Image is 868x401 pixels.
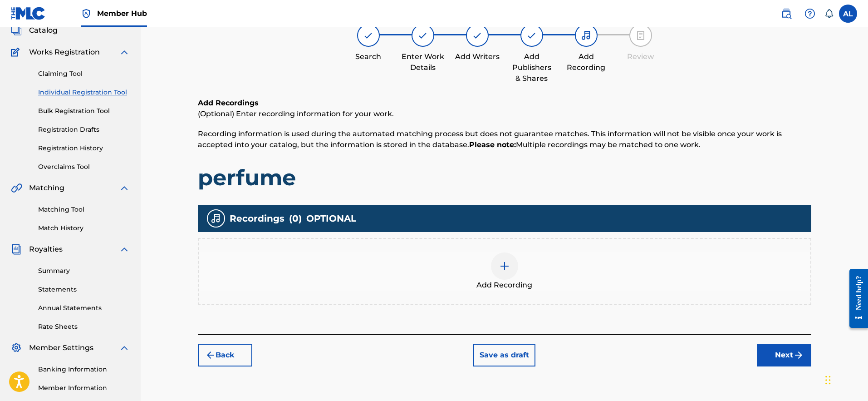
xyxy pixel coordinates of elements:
[211,213,221,224] img: recording
[11,244,22,255] img: Royalties
[38,144,130,153] a: Registration History
[38,266,130,276] a: Summary
[839,5,857,23] div: User Menu
[11,7,46,20] img: MLC Logo
[198,344,252,366] button: Back
[198,164,811,191] h1: perfume
[618,51,663,62] div: Review
[205,350,216,361] img: 7ee5dd4eb1f8a8e3ef2f.svg
[29,47,100,58] span: Works Registration
[823,357,868,401] iframe: Chat Widget
[469,140,516,149] strong: Please note:
[198,129,782,149] span: Recording information is used during the automated matching process but does not guarantee matche...
[476,280,532,291] span: Add Recording
[38,88,130,97] a: Individual Registration Tool
[472,30,483,41] img: step indicator icon for Add Writers
[509,51,554,84] div: Add Publishers & Shares
[757,344,811,366] button: Next
[499,261,510,272] img: add
[581,30,592,41] img: step indicator icon for Add Recording
[417,30,428,41] img: step indicator icon for Enter Work Details
[363,30,374,41] img: step indicator icon for Search
[29,342,93,353] span: Member Settings
[455,51,500,62] div: Add Writers
[38,383,130,393] a: Member Information
[11,25,22,36] img: Catalog
[473,344,535,366] button: Save as draft
[801,5,819,23] div: Help
[777,5,795,23] a: Public Search
[38,69,130,79] a: Claiming Tool
[38,223,130,233] a: Match History
[38,303,130,313] a: Annual Statements
[804,8,815,19] img: help
[526,30,537,41] img: step indicator icon for Add Publishers & Shares
[11,25,58,36] a: CatalogCatalog
[198,98,811,109] h6: Add Recordings
[825,366,831,394] div: Drag
[81,8,92,19] img: Top Rightsholder
[38,106,130,116] a: Bulk Registration Tool
[97,8,147,19] span: Member Hub
[29,183,64,193] span: Matching
[198,109,394,118] span: (Optional) Enter recording information for your work.
[824,9,834,18] div: Notifications
[38,205,130,214] a: Matching Tool
[38,365,130,374] a: Banking Information
[635,30,646,41] img: step indicator icon for Review
[38,162,130,172] a: Overclaims Tool
[289,212,302,225] span: ( 0 )
[29,244,63,255] span: Royalties
[119,183,130,193] img: expand
[306,212,356,225] span: OPTIONAL
[29,25,58,36] span: Catalog
[843,262,868,335] iframe: Resource Center
[11,47,23,58] img: Works Registration
[400,51,446,73] div: Enter Work Details
[119,244,130,255] img: expand
[11,342,22,353] img: Member Settings
[119,47,130,58] img: expand
[346,51,391,62] div: Search
[38,125,130,134] a: Registration Drafts
[38,322,130,332] a: Rate Sheets
[564,51,609,73] div: Add Recording
[793,350,804,361] img: f7272a7cc735f4ea7f67.svg
[38,285,130,294] a: Statements
[230,212,284,225] span: Recordings
[119,342,130,353] img: expand
[11,183,22,193] img: Matching
[781,8,792,19] img: search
